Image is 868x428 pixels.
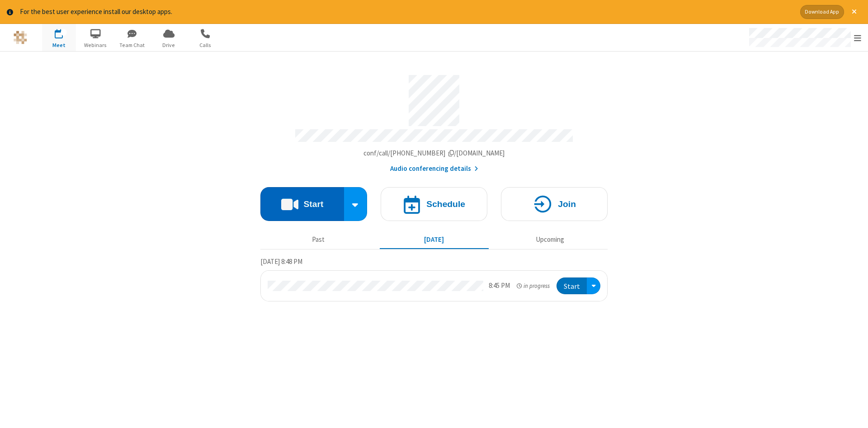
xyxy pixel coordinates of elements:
[426,200,465,208] h4: Schedule
[800,5,844,19] button: Download App
[260,256,608,301] section: Today's Meetings
[264,231,373,249] button: Past
[847,5,861,19] button: Close alert
[381,187,487,221] button: Schedule
[14,31,27,44] img: QA Selenium DO NOT DELETE OR CHANGE
[501,187,608,221] button: Join
[741,24,868,51] div: Open menu
[260,187,344,221] button: Start
[61,29,67,36] div: 1
[189,41,222,49] span: Calls
[152,41,186,49] span: Drive
[380,231,489,249] button: [DATE]
[489,281,510,291] div: 8:45 PM
[3,24,37,51] button: Logo
[363,149,505,157] span: Copy my meeting room link
[558,200,576,208] h4: Join
[344,187,368,221] div: Start conference options
[20,7,793,17] div: For the best user experience install our desktop apps.
[260,257,302,266] span: [DATE] 8:48 PM
[390,164,478,174] button: Audio conferencing details
[260,68,608,174] section: Account details
[557,277,587,294] button: Start
[363,148,505,159] button: Copy my meeting room linkCopy my meeting room link
[115,41,149,49] span: Team Chat
[517,282,550,290] em: in progress
[303,200,323,208] h4: Start
[495,231,604,249] button: Upcoming
[79,41,113,49] span: Webinars
[587,277,600,294] div: Open menu
[42,41,76,49] span: Meet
